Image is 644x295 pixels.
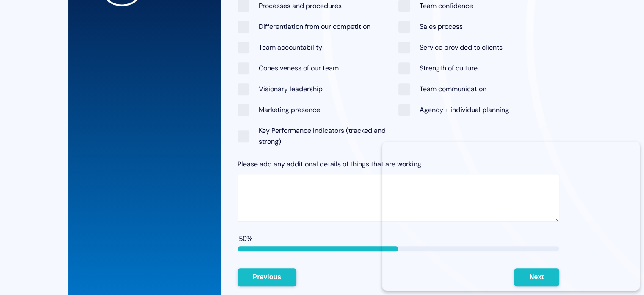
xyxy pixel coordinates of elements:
span: Team communication [420,84,486,93]
span: Agency + individual planning [420,105,509,114]
span: Visionary leadership [259,84,323,93]
span: Cohesiveness of our team [259,64,339,73]
span: Processes and procedures [259,1,342,10]
span: Service provided to clients [420,43,503,52]
iframe: Popup CTA [382,142,640,291]
div: 50% [239,233,559,244]
button: Previous [238,268,297,286]
span: Please add any additional details of things that are working [238,160,421,169]
span: Key Performance Indicators (tracked and strong) [259,126,386,146]
span: Differentiation from our competition [259,22,370,31]
span: Sales process [420,22,463,31]
span: Strength of culture [420,64,478,73]
div: page 4 of 8 [238,246,559,251]
span: Marketing presence [259,105,320,114]
span: Team confidence [420,1,473,10]
span: Team accountability [259,43,322,52]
